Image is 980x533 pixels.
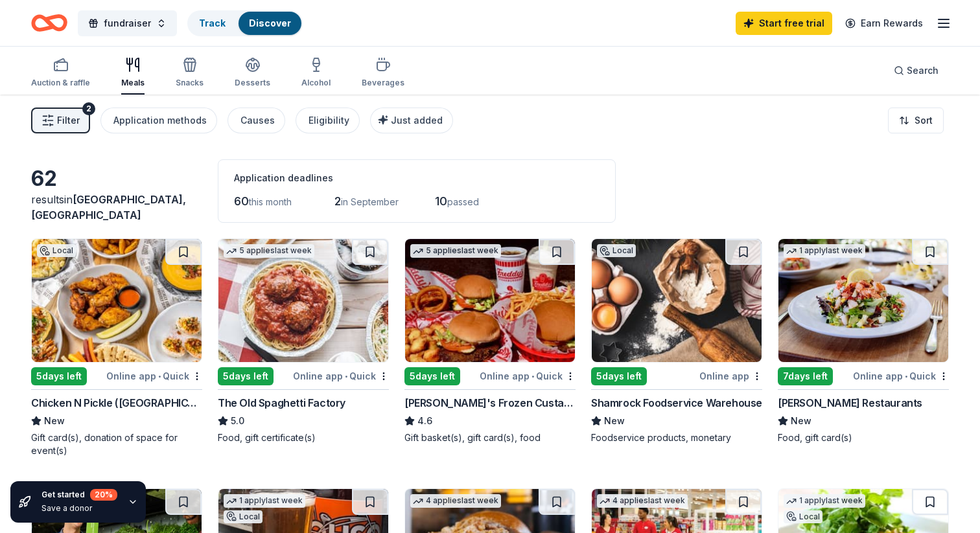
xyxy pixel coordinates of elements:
a: Discover [249,17,291,28]
div: 5 days left [591,367,647,385]
div: Auction & raffle [31,78,90,88]
div: Gift basket(s), gift card(s), food [404,431,576,444]
button: Desserts [235,52,270,95]
span: New [604,413,625,429]
span: passed [447,196,479,207]
button: Filter2 [31,108,90,133]
div: 20 % [90,489,117,501]
span: 60 [234,194,249,208]
div: Online app Quick [480,368,576,384]
div: 62 [31,166,202,192]
button: Eligibility [296,108,360,133]
div: [PERSON_NAME] Restaurants [778,395,922,411]
div: 5 days left [404,367,460,385]
div: Save a donor [41,503,117,514]
a: Home [31,8,67,38]
span: [GEOGRAPHIC_DATA], [GEOGRAPHIC_DATA] [31,193,186,221]
div: 1 apply last week [784,244,865,258]
div: The Old Spaghetti Factory [218,395,345,411]
div: Application deadlines [234,170,600,186]
div: Online app Quick [293,368,389,384]
button: Auction & raffle [31,52,90,95]
a: Track [199,17,226,28]
span: Search [907,63,939,78]
div: Local [597,244,636,257]
div: [PERSON_NAME]'s Frozen Custard & Steakburgers [404,395,576,411]
button: fundraiser [78,10,177,36]
div: 7 days left [778,367,833,385]
div: results [31,192,202,223]
div: Desserts [235,78,270,88]
a: Image for Shamrock Foodservice WarehouseLocal5days leftOnline appShamrock Foodservice WarehouseNe... [591,238,762,444]
a: Image for Cameron Mitchell Restaurants1 applylast week7days leftOnline app•Quick[PERSON_NAME] Res... [778,238,949,444]
span: fundraiser [104,16,151,31]
div: Application methods [113,113,207,128]
div: Causes [240,113,275,128]
div: Online app Quick [853,368,949,384]
img: Image for Cameron Mitchell Restaurants [778,239,948,362]
div: 5 applies last week [410,244,501,258]
button: Snacks [176,52,204,95]
div: 4 applies last week [597,494,688,508]
button: Just added [370,108,453,133]
div: Food, gift card(s) [778,431,949,444]
span: 10 [435,194,447,208]
button: Application methods [100,108,217,133]
button: Sort [888,108,944,133]
span: 4.6 [417,413,432,429]
div: Online app Quick [106,368,202,384]
div: Get started [41,489,117,501]
div: 5 days left [31,367,87,385]
div: Snacks [176,78,204,88]
div: Chicken N Pickle ([GEOGRAPHIC_DATA]) [31,395,202,411]
img: Image for Freddy's Frozen Custard & Steakburgers [405,239,575,362]
div: Shamrock Foodservice Warehouse [591,395,762,411]
div: Meals [121,78,145,88]
button: Search [883,58,949,84]
div: Eligibility [309,113,349,128]
div: 2 [82,102,95,115]
span: • [905,371,907,381]
span: Just added [391,115,443,126]
span: in [31,193,186,221]
span: New [44,413,65,429]
button: Beverages [362,52,404,95]
img: Image for The Old Spaghetti Factory [218,239,388,362]
img: Image for Chicken N Pickle (Glendale) [32,239,202,362]
a: Start free trial [736,12,832,35]
button: Alcohol [301,52,331,95]
div: Foodservice products, monetary [591,431,762,444]
span: • [345,371,347,381]
a: Image for Chicken N Pickle (Glendale)Local5days leftOnline app•QuickChicken N Pickle ([GEOGRAPHIC... [31,238,202,457]
span: New [791,413,811,429]
div: Local [224,510,262,523]
a: Earn Rewards [837,12,931,35]
span: this month [249,196,292,207]
span: Sort [915,113,933,128]
a: Image for Freddy's Frozen Custard & Steakburgers5 applieslast week5days leftOnline app•Quick[PERS... [404,238,576,444]
button: Meals [121,52,145,95]
div: 5 days left [218,367,274,385]
div: 4 applies last week [410,494,501,508]
img: Image for Shamrock Foodservice Warehouse [592,239,762,362]
div: Food, gift certificate(s) [218,431,389,444]
a: Image for The Old Spaghetti Factory5 applieslast week5days leftOnline app•QuickThe Old Spaghetti ... [218,238,389,444]
span: • [531,371,534,381]
span: 5.0 [231,413,244,429]
button: TrackDiscover [187,10,303,36]
div: Beverages [362,78,404,88]
span: Filter [57,113,80,128]
div: 1 apply last week [224,494,305,508]
div: 1 apply last week [784,494,865,508]
span: • [158,371,161,381]
div: 5 applies last week [224,244,314,258]
span: in September [341,196,399,207]
button: Causes [227,108,285,133]
div: Gift card(s), donation of space for event(s) [31,431,202,457]
div: Alcohol [301,78,331,88]
div: Local [784,510,822,523]
div: Online app [699,368,762,384]
span: 2 [334,194,341,208]
div: Local [37,244,76,257]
